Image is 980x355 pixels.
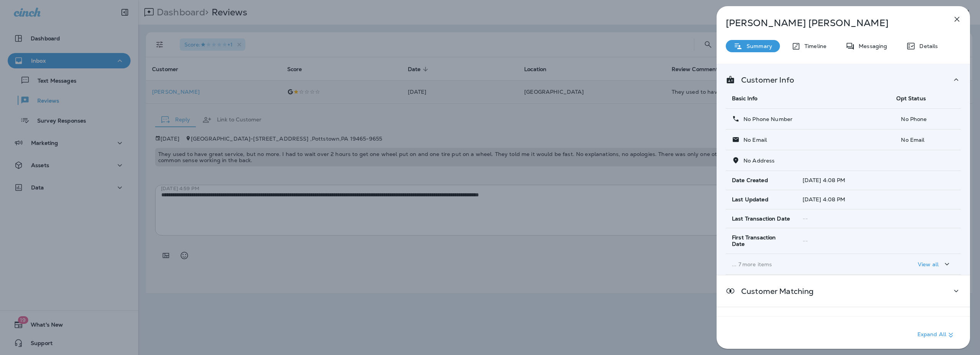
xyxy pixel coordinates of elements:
span: Basic Info [732,95,757,102]
p: No Email [740,137,767,143]
span: Date Created [732,177,768,184]
button: Expand All [914,328,958,342]
p: Messaging [855,43,887,49]
p: Customer Matching [735,288,814,294]
p: View all [918,261,939,267]
span: -- [803,237,808,244]
p: Timeline [801,43,826,49]
button: View all [915,257,955,271]
p: No Phone Number [740,116,793,122]
span: [DATE] 4:08 PM [803,177,846,184]
p: Summary [743,43,772,49]
span: -- [803,215,808,222]
span: First Transaction Date [732,234,790,247]
p: No Email [896,137,955,143]
span: Last Transaction Date [732,216,790,222]
p: Customer Info [735,77,794,83]
span: Opt Status [896,95,925,102]
p: ... 7 more items [732,261,884,267]
span: Last Updated [732,196,768,203]
p: [PERSON_NAME] [PERSON_NAME] [726,18,935,28]
span: [DATE] 4:08 PM [803,196,846,203]
p: Expand All [917,330,955,340]
p: No Phone [896,116,955,122]
p: No Address [740,158,775,164]
p: Details [915,43,938,49]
